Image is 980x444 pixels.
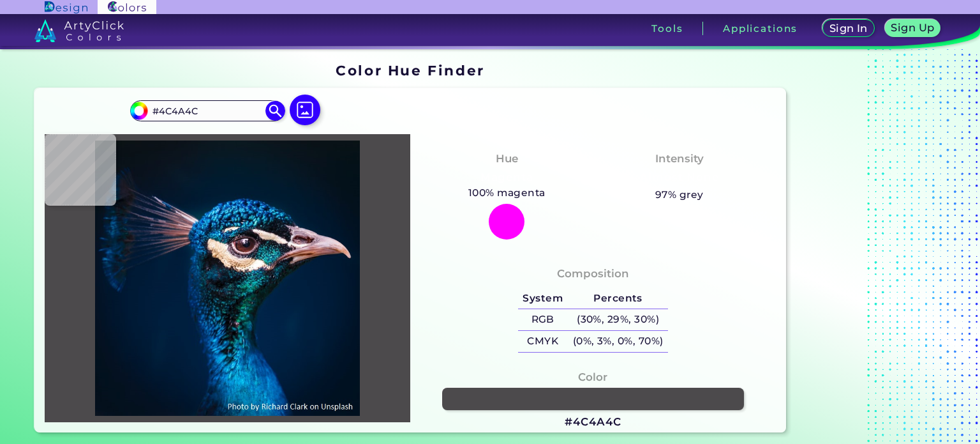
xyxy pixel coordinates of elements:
h5: Percents [568,288,668,309]
h4: Intensity [655,149,704,168]
img: ArtyClick Design logo [45,1,87,13]
h3: Magenta [475,170,538,185]
h3: Almost None [634,170,724,185]
h1: Color Hue Finder [336,61,484,80]
img: icon search [265,101,285,120]
iframe: Advertisement [791,58,951,438]
h5: RGB [518,309,568,330]
h5: CMYK [518,331,568,352]
a: Sign Up [887,20,938,37]
h4: Hue [496,149,518,168]
img: icon picture [290,95,320,125]
img: img_pavlin.jpg [51,141,404,417]
h5: (0%, 3%, 0%, 70%) [568,331,668,352]
input: type color.. [148,102,267,119]
h4: Composition [557,264,629,283]
h5: Sign Up [893,23,933,33]
h5: 100% magenta [463,185,550,201]
h3: Applications [723,24,798,33]
h5: 97% grey [655,187,704,203]
h3: Tools [651,24,683,33]
h5: Sign In [831,24,866,33]
a: Sign In [824,20,872,37]
h3: #4C4A4C [565,415,621,430]
h5: (30%, 29%, 30%) [568,309,668,330]
img: logo_artyclick_colors_white.svg [34,19,124,42]
h4: Color [578,368,607,387]
h5: System [518,288,568,309]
